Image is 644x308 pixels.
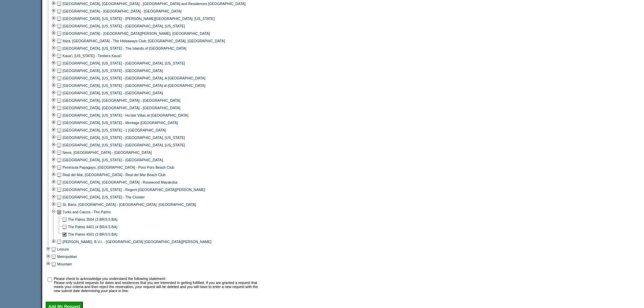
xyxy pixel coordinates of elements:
a: Turks and Caicos - The Palms [63,210,111,214]
a: [GEOGRAPHIC_DATA], [US_STATE] - [PERSON_NAME][GEOGRAPHIC_DATA], [US_STATE] [63,17,215,21]
a: St. Barts, [GEOGRAPHIC_DATA] - [GEOGRAPHIC_DATA], [GEOGRAPHIC_DATA] [63,203,196,207]
a: Nevis, [GEOGRAPHIC_DATA] - [GEOGRAPHIC_DATA] [63,150,152,155]
a: Peninsula Papagayo, [GEOGRAPHIC_DATA] - Poro Poro Beach Club [63,165,174,169]
a: [GEOGRAPHIC_DATA], [US_STATE] - [GEOGRAPHIC_DATA], [US_STATE] [63,143,185,147]
a: [PERSON_NAME], B.V.I. - [GEOGRAPHIC_DATA] [GEOGRAPHIC_DATA][PERSON_NAME] [63,240,212,244]
a: [GEOGRAPHIC_DATA], [US_STATE] - [GEOGRAPHIC_DATA], A [GEOGRAPHIC_DATA] [63,76,205,80]
a: [GEOGRAPHIC_DATA], [US_STATE] - [GEOGRAPHIC_DATA] at [GEOGRAPHIC_DATA] [63,84,205,88]
a: [GEOGRAPHIC_DATA], [GEOGRAPHIC_DATA] - [GEOGRAPHIC_DATA] [63,98,180,102]
a: [GEOGRAPHIC_DATA], [US_STATE] - [GEOGRAPHIC_DATA], [US_STATE] [63,136,185,140]
a: Real del Mar, [GEOGRAPHIC_DATA] - Real del Mar Beach Club [63,173,166,177]
a: [GEOGRAPHIC_DATA], [US_STATE] - [GEOGRAPHIC_DATA] [63,158,163,162]
a: The Palms 4501 (3 BR/3.5 BA) [68,232,117,236]
a: [GEOGRAPHIC_DATA], [US_STATE] - [GEOGRAPHIC_DATA] [63,91,163,95]
a: Leisure [57,247,69,251]
a: [GEOGRAPHIC_DATA], [US_STATE] - [GEOGRAPHIC_DATA], [US_STATE] [63,24,185,28]
a: Ibiza, [GEOGRAPHIC_DATA] - The Hideaways Club: [GEOGRAPHIC_DATA], [GEOGRAPHIC_DATA] [63,39,225,43]
a: [GEOGRAPHIC_DATA], [US_STATE] - Ho'olei Villas at [GEOGRAPHIC_DATA] [63,113,188,117]
a: Mountain [57,262,72,266]
a: The Palms 4401 (4 BR/4.5 BA) [68,225,117,229]
a: [GEOGRAPHIC_DATA], [US_STATE] - The Cloister [63,195,145,199]
a: The Palms 3504 (3 BR/3.5 BA) [68,217,117,221]
a: [GEOGRAPHIC_DATA], [US_STATE] - The Islands of [GEOGRAPHIC_DATA] [63,46,186,50]
a: [GEOGRAPHIC_DATA], [GEOGRAPHIC_DATA] - [GEOGRAPHIC_DATA] and Residences [GEOGRAPHIC_DATA] [63,2,245,6]
a: Metropolitan [57,255,77,259]
a: [GEOGRAPHIC_DATA] - [GEOGRAPHIC_DATA] - [GEOGRAPHIC_DATA] [63,9,182,13]
td: Please check to acknowledge you understand the following statement: Please only submit requests f... [54,277,260,293]
a: [GEOGRAPHIC_DATA], [GEOGRAPHIC_DATA] - Rosewood Mayakoba [63,180,177,184]
a: [GEOGRAPHIC_DATA], [US_STATE] - [GEOGRAPHIC_DATA], [US_STATE] [63,61,185,65]
a: [GEOGRAPHIC_DATA] - [GEOGRAPHIC_DATA][PERSON_NAME], [GEOGRAPHIC_DATA] [63,31,210,35]
a: [GEOGRAPHIC_DATA], [US_STATE] - 1 [GEOGRAPHIC_DATA] [63,128,166,132]
a: [GEOGRAPHIC_DATA], [GEOGRAPHIC_DATA] - [GEOGRAPHIC_DATA] [63,106,180,110]
a: [GEOGRAPHIC_DATA], [US_STATE] - Montage [GEOGRAPHIC_DATA] [63,121,178,125]
a: [GEOGRAPHIC_DATA], [US_STATE] - [GEOGRAPHIC_DATA] [63,69,163,73]
a: [GEOGRAPHIC_DATA], [US_STATE] - Regent [GEOGRAPHIC_DATA][PERSON_NAME] [63,188,205,192]
a: Kaua'i, [US_STATE] - Timbers Kaua'i [63,54,121,58]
